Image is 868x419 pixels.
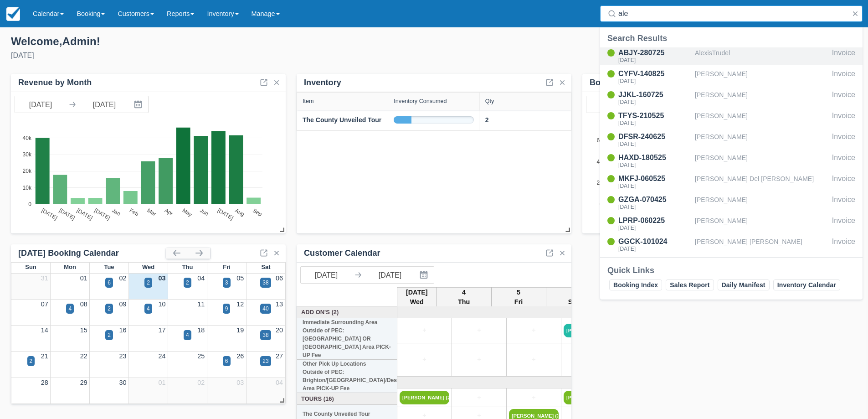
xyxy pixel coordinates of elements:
[564,355,613,365] a: +
[276,274,283,282] a: 06
[15,96,66,113] input: Start Date
[618,152,691,163] div: HAXD-180525
[197,379,205,386] a: 02
[618,99,691,105] div: [DATE]
[158,352,165,360] a: 24
[236,352,244,360] a: 26
[41,379,48,386] a: 28
[564,324,613,337] a: [PERSON_NAME]
[400,391,449,404] a: [PERSON_NAME] (2)
[609,279,662,290] a: Booking Index
[301,267,352,283] input: Start Date
[832,131,855,149] div: Invoice
[437,287,491,307] th: 4 Thu
[80,274,87,282] a: 01
[618,78,691,84] div: [DATE]
[299,394,395,403] a: Tours (16)
[607,33,855,44] div: Search Results
[236,326,244,334] a: 19
[262,357,268,365] div: 23
[695,131,828,149] div: [PERSON_NAME]
[397,287,437,307] th: [DATE] Wed
[600,110,863,128] a: TFYS-210525[DATE][PERSON_NAME]Invoice
[303,98,314,104] div: Item
[142,264,154,270] span: Wed
[147,305,150,313] div: 4
[400,326,449,336] a: +
[30,357,33,365] div: 2
[600,68,863,86] a: CYFV-140825[DATE][PERSON_NAME]Invoice
[618,68,691,79] div: CYFV-140825
[618,215,691,226] div: LPRP-060225
[297,360,397,393] th: Other Pick Up Locations Outside of PEC: Brighton/[GEOGRAPHIC_DATA]/Deseronto/[GEOGRAPHIC_DATA] Ar...
[262,331,268,339] div: 38
[276,352,283,360] a: 27
[832,110,855,128] div: Invoice
[11,35,427,48] div: Welcome , Admin !
[454,393,504,403] a: +
[119,274,127,282] a: 02
[618,110,691,121] div: TFYS-210525
[119,300,127,308] a: 09
[618,194,691,205] div: GZGA-070425
[158,274,165,282] a: 03
[491,287,546,307] th: 5 Fri
[666,279,714,290] a: Sales Report
[197,326,205,334] a: 18
[546,287,601,307] th: 6 Sat
[225,357,228,365] div: 6
[80,352,87,360] a: 22
[119,326,127,334] a: 16
[600,47,863,65] a: ABJY-280725[DATE]AlexisTrudelInvoice
[832,152,855,170] div: Invoice
[618,5,848,22] input: Search ( / )
[236,300,244,308] a: 12
[618,57,691,63] div: [DATE]
[365,267,416,283] input: End Date
[186,331,189,339] div: 4
[695,173,828,191] div: [PERSON_NAME] Del [PERSON_NAME]
[41,274,48,282] a: 31
[225,305,228,313] div: 9
[158,379,165,386] a: 01
[18,248,166,259] div: [DATE] Booking Calendar
[108,305,111,313] div: 2
[618,131,691,142] div: DFSR-240625
[304,248,380,259] div: Customer Calendar
[607,265,855,276] div: Quick Links
[695,194,828,212] div: [PERSON_NAME]
[400,355,449,365] a: +
[600,215,863,233] a: LPRP-060225[DATE][PERSON_NAME]Invoice
[600,89,863,107] a: JJKL-160725[DATE][PERSON_NAME]Invoice
[80,326,87,334] a: 15
[299,308,395,316] a: Add On's (2)
[832,236,855,253] div: Invoice
[303,116,381,124] strong: The County Unveiled Tour
[695,110,828,128] div: [PERSON_NAME]
[304,78,341,88] div: Inventory
[832,194,855,212] div: Invoice
[618,47,691,58] div: ABJY-280725
[197,274,205,282] a: 04
[773,279,840,290] a: Inventory Calendar
[276,326,283,334] a: 20
[509,355,559,365] a: +
[586,96,637,113] input: Start Date
[832,47,855,65] div: Invoice
[618,204,691,210] div: [DATE]
[832,215,855,233] div: Invoice
[80,300,87,308] a: 08
[454,355,504,365] a: +
[718,279,770,290] a: Daily Manifest
[64,264,76,270] span: Mon
[590,78,702,88] div: Bookings & Website Visitors
[832,68,855,86] div: Invoice
[197,300,205,308] a: 11
[564,391,613,404] a: [PERSON_NAME][GEOGRAPHIC_DATA] (7)
[618,89,691,100] div: JJKL-160725
[108,279,111,287] div: 6
[108,331,111,339] div: 2
[261,264,270,270] span: Sat
[41,326,48,334] a: 14
[618,183,691,189] div: [DATE]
